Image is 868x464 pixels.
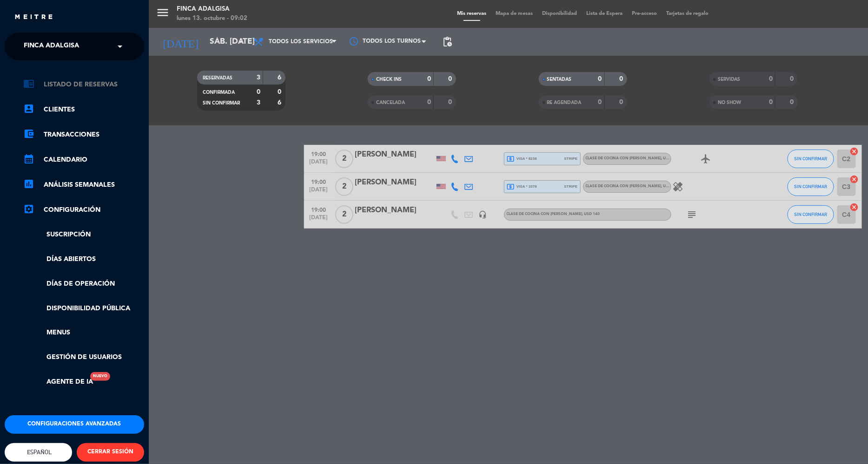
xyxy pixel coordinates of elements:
[23,204,144,216] a: Configuración
[24,37,79,56] span: Finca Adalgisa
[23,377,93,387] a: Agente de IANuevo
[23,129,144,140] a: account_balance_walletTransacciones
[23,254,144,265] a: Días abiertos
[23,178,34,190] i: assessment
[23,78,34,89] i: chrome_reader_mode
[90,372,110,381] div: Nuevo
[23,327,144,338] a: Menus
[23,229,144,240] a: Suscripción
[77,443,144,462] button: CERRAR SESIÓN
[23,203,34,215] i: settings_applications
[23,153,34,164] i: calendar_month
[25,449,52,456] span: Español
[23,79,144,90] a: chrome_reader_modeListado de Reservas
[23,179,144,190] a: assessmentANÁLISIS SEMANALES
[23,104,144,115] a: account_boxClientes
[23,279,144,289] a: Días de Operación
[5,415,144,434] button: Configuraciones avanzadas
[23,303,144,314] a: Disponibilidad pública
[23,103,34,114] i: account_box
[14,14,53,21] img: MEITRE
[23,154,144,165] a: calendar_monthCalendario
[23,352,144,363] a: Gestión de usuarios
[23,128,34,139] i: account_balance_wallet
